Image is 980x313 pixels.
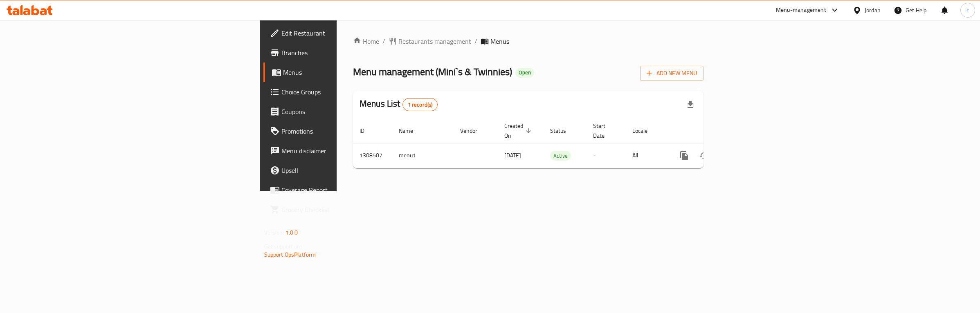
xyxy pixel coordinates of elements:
a: Support.OpsPlatform [264,249,316,260]
span: Menu disclaimer [281,146,417,156]
span: Status [550,126,577,136]
span: [DATE] [504,150,521,161]
span: Coverage Report [281,185,417,195]
span: Menus [283,67,417,77]
button: more [674,146,694,165]
span: 1 record(s) [403,101,438,109]
a: Upsell [263,161,424,180]
a: Edit Restaurant [263,23,424,43]
span: Version: [264,227,284,238]
span: Menus [490,36,509,46]
span: Locale [632,126,658,136]
a: Choice Groups [263,82,424,102]
span: Coupons [281,107,417,116]
a: Coupons [263,102,424,121]
th: Actions [668,118,760,143]
a: Promotions [263,121,424,141]
span: Name [399,126,424,136]
span: Promotions [281,126,417,136]
span: Vendor [460,126,488,136]
td: - [587,143,626,168]
div: Open [515,68,534,78]
div: Menu-management [776,5,826,15]
span: Active [550,151,571,161]
span: ID [360,126,375,136]
span: Menu management ( Mini`s & Twinnies ) [353,63,512,81]
a: Coverage Report [263,180,424,200]
li: / [474,36,477,46]
div: Total records count [402,98,438,111]
span: Start Date [593,121,616,141]
span: Get support on: [264,241,302,252]
span: Add New Menu [647,68,697,78]
nav: breadcrumb [353,36,704,46]
a: Menus [263,63,424,82]
a: Menu disclaimer [263,141,424,161]
div: Export file [681,95,700,114]
span: Choice Groups [281,87,417,97]
span: 1.0.0 [285,227,298,238]
span: Grocery Checklist [281,205,417,215]
h2: Menus List [360,98,438,111]
span: Created On [504,121,534,141]
a: Restaurants management [389,36,471,46]
span: r [967,6,969,15]
button: Change Status [694,146,714,165]
span: Edit Restaurant [281,28,417,38]
td: All [626,143,668,168]
span: Restaurants management [398,36,471,46]
a: Branches [263,43,424,63]
span: Upsell [281,165,417,175]
span: Branches [281,48,417,58]
a: Grocery Checklist [263,200,424,219]
div: Jordan [865,6,881,15]
button: Add New Menu [640,66,704,81]
table: enhanced table [353,118,760,168]
span: Open [515,69,534,76]
div: Active [550,151,571,161]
